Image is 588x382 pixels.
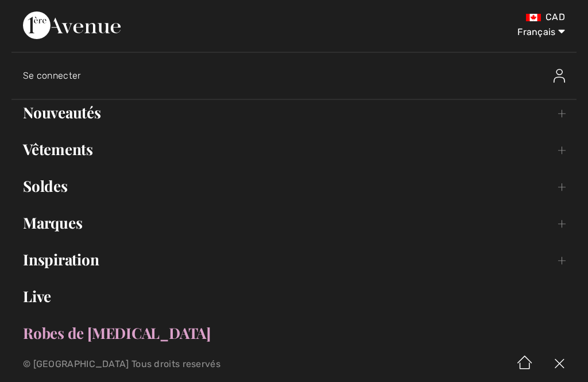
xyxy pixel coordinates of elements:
a: Marques [11,210,577,236]
img: 1ère Avenue [23,11,121,39]
span: Se connecter [23,70,82,81]
a: Inspiration [11,247,577,272]
a: Soldes [11,173,577,199]
img: Se connecter [554,69,565,83]
a: Vêtements [11,137,577,162]
a: Live [11,284,577,309]
a: Robes de [MEDICAL_DATA] [11,321,577,346]
a: Nouveautés [11,100,577,125]
p: © [GEOGRAPHIC_DATA] Tous droits reservés [23,360,346,368]
img: X [542,346,577,382]
div: CAD [346,11,565,23]
a: Se connecterSe connecter [23,57,577,94]
img: Accueil [508,346,542,382]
